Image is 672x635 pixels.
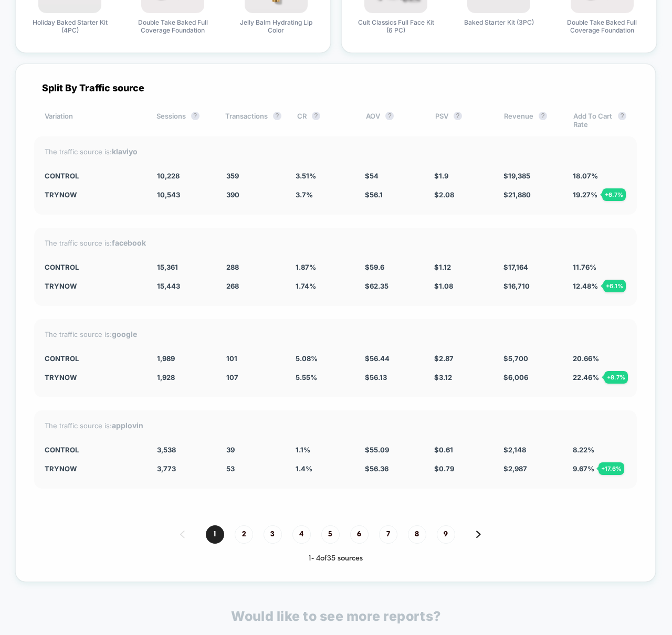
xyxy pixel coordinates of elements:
[454,112,462,120] button: ?
[296,263,316,271] span: 1.87 %
[296,172,316,180] span: 3.51 %
[603,280,626,292] div: + 6.1 %
[365,373,387,382] span: $ 56.13
[226,282,239,290] span: 268
[434,464,454,473] span: $ 0.79
[503,172,530,180] span: $ 19,385
[365,282,388,290] span: $ 62.35
[598,462,624,475] div: + 17.6 %
[365,446,389,454] span: $ 55.09
[156,112,209,129] div: Sessions
[296,190,313,199] span: 3.7 %
[34,554,637,563] div: 1 - 4 of 35 sources
[503,464,527,473] span: $ 2,987
[312,112,320,120] button: ?
[602,188,626,201] div: + 6.7 %
[112,421,143,430] strong: applovin
[503,282,530,290] span: $ 16,710
[112,330,137,338] strong: google
[45,421,626,430] div: The traffic source is:
[157,464,176,473] span: 3,773
[112,147,138,156] strong: klaviyo
[226,263,239,271] span: 288
[157,446,176,454] span: 3,538
[434,446,453,454] span: $ 0.61
[157,373,175,382] span: 1,928
[225,112,281,129] div: Transactions
[296,282,316,290] span: 1.74 %
[435,112,488,129] div: PSV
[226,354,237,363] span: 101
[573,282,598,290] span: 12.48 %
[45,147,626,156] div: The traffic source is:
[573,112,626,129] div: Add To Cart Rate
[573,263,596,271] span: 11.76 %
[366,112,419,129] div: AOV
[297,112,350,129] div: CR
[45,238,626,247] div: The traffic source is:
[45,373,141,382] div: TryNow
[45,172,141,180] div: Control
[434,373,452,382] span: $ 3.12
[45,446,141,454] div: Control
[273,112,281,120] button: ?
[539,112,547,120] button: ?
[45,330,626,338] div: The traffic source is:
[34,82,637,93] div: Split By Traffic source
[45,354,141,363] div: Control
[45,464,141,473] div: TryNow
[157,354,175,363] span: 1,989
[264,525,282,544] span: 3
[365,190,383,199] span: $ 56.1
[321,525,340,544] span: 5
[45,282,141,290] div: TryNow
[503,263,528,271] span: $ 17,164
[365,354,390,363] span: $ 56.44
[296,446,310,454] span: 1.1 %
[292,525,311,544] span: 4
[350,525,369,544] span: 6
[503,190,531,199] span: $ 21,880
[434,282,453,290] span: $ 1.08
[434,354,454,363] span: $ 2.87
[503,354,528,363] span: $ 5,700
[573,354,599,363] span: 20.66 %
[191,112,199,120] button: ?
[45,263,141,271] div: Control
[157,172,180,180] span: 10,228
[503,373,528,382] span: $ 6,006
[365,263,384,271] span: $ 59.6
[45,190,141,199] div: TryNow
[237,18,316,34] span: Jelly Balm Hydrating Lip Color
[464,18,534,26] span: Baked Starter Kit (3PC)
[573,446,594,454] span: 8.22 %
[226,464,235,473] span: 53
[226,172,239,180] span: 359
[226,446,235,454] span: 39
[434,172,448,180] span: $ 1.9
[504,112,557,129] div: Revenue
[226,190,239,199] span: 390
[434,263,451,271] span: $ 1.12
[618,112,626,120] button: ?
[231,608,441,624] p: Would like to see more reports?
[206,525,224,544] span: 1
[573,373,599,382] span: 22.46 %
[296,464,312,473] span: 1.4 %
[365,172,379,180] span: $ 54
[133,18,212,34] span: Double Take Baked Full Coverage Foundation
[503,446,526,454] span: $ 2,148
[45,112,141,129] div: Variation
[296,373,317,382] span: 5.55 %
[112,238,146,247] strong: facebook
[563,18,642,34] span: Double Take Baked Full Coverage Foundation
[437,525,455,544] span: 9
[157,282,180,290] span: 15,443
[408,525,426,544] span: 8
[573,172,598,180] span: 18.07 %
[30,18,109,34] span: Holiday Baked Starter Kit (4PC)
[296,354,318,363] span: 5.08 %
[226,373,238,382] span: 107
[157,263,178,271] span: 15,361
[235,525,253,544] span: 2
